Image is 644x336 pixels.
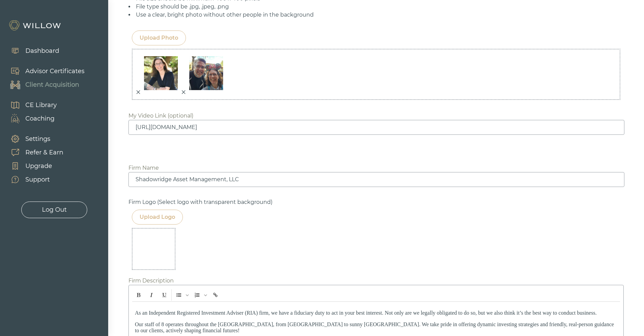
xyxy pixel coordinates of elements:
div: Refer & Earn [25,148,63,157]
a: Advisor Certificates [3,64,85,78]
p: As an Independent Registered Investment Adviser (RIA) firm, we have a fiduciary duty to act in yo... [135,310,617,316]
div: Firm Name [128,164,159,172]
img: Uploaded Image [186,53,226,93]
a: Client Acquisition [3,78,85,91]
a: Dashboard [3,44,59,58]
span: Bold [133,289,145,301]
div: Dashboard [25,46,59,56]
span: Insert link [209,289,221,301]
img: Willow [8,20,63,31]
a: CE Library [3,98,57,112]
div: Upload Logo [140,213,175,221]
div: Firm Logo (Select logo with transparent background) [128,198,624,206]
span: Insert Ordered List [191,289,209,301]
div: Log Out [42,205,67,214]
div: Client Acquisition [25,80,79,89]
a: Refer & Earn [3,146,63,159]
div: Coaching [25,114,54,123]
div: Advisor Certificates [25,67,85,76]
a: Coaching [3,112,57,125]
div: Upload Photo [140,34,178,42]
div: Settings [25,134,50,144]
li: File type should be .jpg, .jpeg, .png [128,3,624,11]
li: Use a clear, bright photo without other people in the background [128,11,624,19]
span: close [181,90,186,94]
span: close [136,90,141,94]
span: Italic [145,289,158,301]
img: Uploaded Image [141,53,181,93]
div: CE Library [25,101,57,110]
div: My Video Link (optional) [128,112,193,120]
span: Insert Unordered List [173,289,190,301]
a: Upgrade [3,159,63,173]
a: Settings [3,132,63,146]
div: Upgrade [25,162,52,171]
div: Support [25,175,50,184]
div: Firm Description [128,277,174,285]
p: Our staff of 8 operates throughout the [GEOGRAPHIC_DATA], from [GEOGRAPHIC_DATA] to sunny [GEOGRA... [135,321,617,334]
span: Underline [158,289,170,301]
